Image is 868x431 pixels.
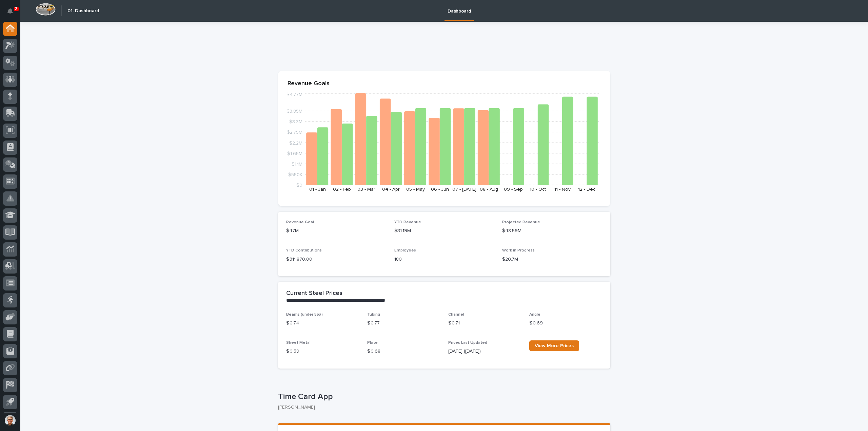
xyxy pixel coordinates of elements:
img: Workspace Logo [36,3,56,16]
text: 11 - Nov [554,187,571,192]
tspan: $550K [288,172,302,177]
tspan: $4.77M [287,92,302,97]
text: 03 - Mar [357,187,375,192]
span: Prices Last Updated [448,341,487,345]
button: users-avatar [3,413,17,428]
p: Time Card App [278,392,608,402]
p: [PERSON_NAME] [278,405,605,410]
p: Revenue Goals [288,80,601,88]
p: $ 0.69 [529,320,602,327]
text: 04 - Apr [382,187,400,192]
p: $ 0.59 [286,348,359,355]
p: $ 311,870.00 [286,256,386,263]
span: Work in Progress [502,248,535,252]
p: $20.7M [502,256,602,263]
div: Notifications2 [8,8,17,19]
span: Beams (under 55#) [286,313,323,317]
p: 180 [394,256,494,263]
text: 09 - Sep [504,187,523,192]
span: Revenue Goal [286,220,314,224]
span: Tubing [367,313,380,317]
button: Notifications [3,4,17,18]
span: Angle [529,313,540,317]
span: Plate [367,341,378,345]
span: Projected Revenue [502,220,540,224]
tspan: $3.85M [287,109,302,114]
tspan: $1.65M [287,151,302,156]
text: 10 - Oct [530,187,546,192]
text: 05 - May [406,187,425,192]
span: Sheet Metal [286,341,311,345]
span: View More Prices [535,343,574,348]
a: View More Prices [529,340,579,351]
text: 08 - Aug [480,187,498,192]
span: YTD Revenue [394,220,421,224]
span: Employees [394,248,416,252]
span: Channel [448,313,464,317]
text: 06 - Jun [431,187,449,192]
tspan: $1.1M [292,162,302,166]
span: YTD Contributions [286,248,322,252]
h2: 01. Dashboard [67,8,99,14]
p: $48.59M [502,227,602,235]
p: [DATE] ([DATE]) [448,348,521,355]
tspan: $3.3M [289,119,302,124]
tspan: $0 [296,183,302,188]
p: $47M [286,227,386,235]
p: 2 [15,6,17,11]
p: $ 0.74 [286,320,359,327]
text: 02 - Feb [333,187,351,192]
p: $31.19M [394,227,494,235]
text: 07 - [DATE] [452,187,476,192]
p: $ 0.71 [448,320,521,327]
p: $ 0.77 [367,320,440,327]
text: 12 - Dec [578,187,595,192]
tspan: $2.2M [289,140,302,145]
h2: Current Steel Prices [286,290,342,297]
text: 01 - Jan [309,187,326,192]
p: $ 0.68 [367,348,440,355]
tspan: $2.75M [287,130,302,135]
